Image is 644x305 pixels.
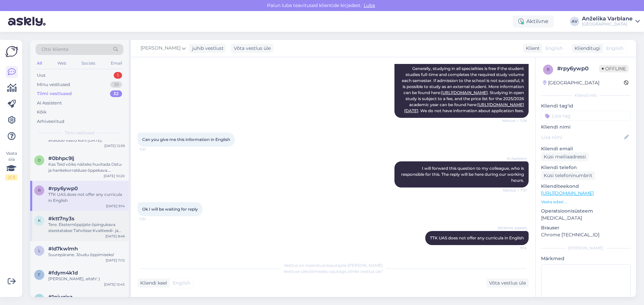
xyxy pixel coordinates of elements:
p: Operatsioonisüsteem [541,208,631,215]
span: #fdym4k1d [48,270,78,276]
div: [DATE] 9:14 [106,204,125,209]
span: Tiimi vestlused [65,130,95,136]
p: Chrome [TECHNICAL_ID] [541,231,631,238]
span: [PERSON_NAME] [498,226,527,231]
span: #1njugjxz [48,294,72,300]
div: Vaata siia [5,150,17,180]
span: English [545,45,563,52]
span: Nähtud ✓ 7:31 [501,188,527,193]
span: Otsi kliente [42,46,68,53]
span: 9:14 [501,245,527,250]
img: Askly Logo [5,45,18,58]
p: [MEDICAL_DATA] [541,215,631,222]
div: Võta vestlus üle [231,44,273,53]
span: l [38,248,41,253]
div: AI Assistent [37,100,62,106]
span: English [606,45,624,52]
a: [URL][DOMAIN_NAME] [541,190,594,196]
a: [URL][DOMAIN_NAME] [441,90,488,95]
span: #rpy6ywp0 [48,185,78,192]
div: Küsi telefoninumbrit [541,171,595,180]
div: Arhiveeritud [37,118,64,125]
div: AV [570,17,579,26]
div: Küsi meiliaadressi [541,152,589,161]
span: Luba [362,2,377,8]
span: Vestlus on määratud kasutajale [PERSON_NAME] [284,263,383,268]
div: [DATE] 12:59 [104,143,125,148]
div: 2 / 3 [5,174,17,180]
div: [GEOGRAPHIC_DATA] [543,79,599,86]
div: [DATE] 11:12 [106,258,125,263]
div: Kliendi info [541,92,631,98]
input: Lisa tag [541,111,631,121]
span: Nähtud ✓ 7:29 [501,118,527,123]
p: Kliendi nimi [541,124,631,131]
span: 7:31 [140,147,165,152]
div: 39 [110,81,122,88]
span: TTK UAS does not offer any curricula in English [430,235,524,240]
span: I will forward this question to my colleague, who is responsible for this. The reply will be here... [401,166,525,183]
span: Ok I will be waiting for reply [142,207,198,212]
div: Tere. Eksternõppijate õpingukava sisestatakse Tahvlisse Kvaliteedi- ja analüüsiosakonnas vastaval... [48,222,125,234]
div: Uus [37,72,45,79]
p: Kliendi email [541,145,631,152]
div: Email [109,59,123,68]
p: Kliendi tag'id [541,102,631,109]
div: TTK UAS does not offer any curricula in English [48,192,125,204]
div: Kõik [37,109,47,116]
div: [PERSON_NAME] [541,245,631,251]
div: All [36,59,43,68]
div: juhib vestlust [190,45,224,52]
span: Offline [599,65,629,72]
div: Anželika Varblane [582,16,633,21]
div: # rpy6ywp0 [557,65,599,73]
div: [GEOGRAPHIC_DATA] [582,21,633,27]
span: r [38,188,41,193]
div: Kas Teid võiks näiteks huvitada Ostu- ja hankekorralduse õppekava. Õppekava leiate siit: [URL][DO... [48,161,125,173]
span: [PERSON_NAME] [141,45,180,52]
div: Web [56,59,68,68]
span: 1 [39,296,40,301]
div: 1 [114,72,122,79]
span: AI Assistent [501,156,527,161]
span: f [38,272,41,277]
div: Klient [523,45,540,52]
p: Vaata edasi ... [541,199,631,205]
div: 32 [110,90,122,97]
p: Klienditeekond [541,183,631,190]
div: Suurepärane. Jõudu õppimiseks! [48,252,125,258]
p: Märkmed [541,255,631,262]
span: k [38,218,41,223]
span: Can you give me this information in English [142,137,230,142]
div: Kliendi keel [138,280,167,287]
span: Vestluse ülevõtmiseks vajutage [283,269,383,274]
i: „Võtke vestlus üle” [346,269,383,274]
span: English [173,280,190,287]
div: [DATE] 12:45 [104,282,125,287]
div: [DATE] 8:46 [105,234,125,239]
span: #0bhpc9lj [48,155,74,161]
span: #ld7kwlmh [48,246,78,252]
span: 0 [38,158,41,163]
p: Brauser [541,224,631,231]
a: Anželika Varblane[GEOGRAPHIC_DATA] [582,16,640,27]
p: Kliendi telefon [541,164,631,171]
div: Aktiivne [513,15,554,27]
span: #ktt7ny3s [48,216,74,222]
div: Tiimi vestlused [37,90,72,97]
div: Võta vestlus üle [486,279,529,288]
div: [PERSON_NAME], aitäh! :) [48,276,125,282]
div: Klienditugi [572,45,600,52]
div: Minu vestlused [37,81,70,88]
span: r [547,67,550,72]
div: [DATE] 10:20 [104,173,125,178]
div: Socials [80,59,97,68]
input: Lisa nimi [541,134,623,141]
span: 7:31 [140,217,165,222]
